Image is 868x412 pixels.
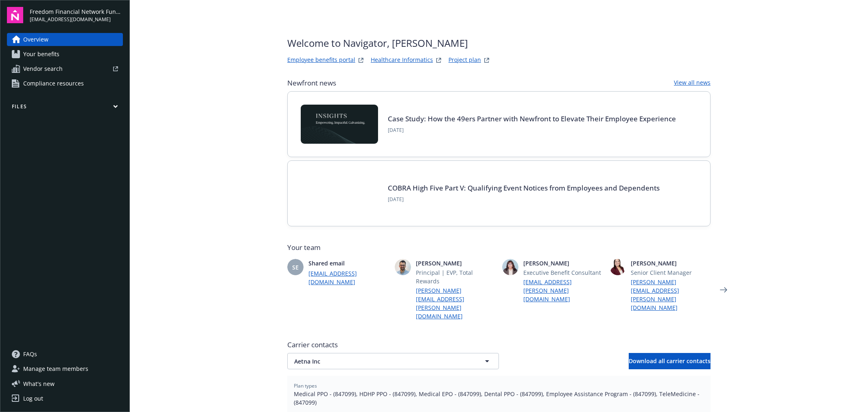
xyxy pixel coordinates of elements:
[287,55,355,65] a: Employee benefits portal
[7,348,123,361] a: FAQs
[7,62,123,75] a: Vendor search
[7,7,23,23] img: navigator-logo.svg
[23,392,43,405] div: Log out
[7,379,68,388] button: What's new
[294,390,704,407] span: Medical PPO - (847099), HDHP PPO - (847099), Medical EPO - (847099), Dental PPO - (847099), Emplo...
[294,382,704,390] span: Plan types
[356,55,366,65] a: striveWebsite
[388,114,676,123] a: Case Study: How the 49ers Partner with Newfront to Elevate Their Employee Experience
[23,362,88,375] span: Manage team members
[629,353,711,369] button: Download all carrier contacts
[7,362,123,375] a: Manage team members
[371,55,433,65] a: Healthcare Informatics
[388,196,660,203] span: [DATE]
[416,259,496,267] span: [PERSON_NAME]
[30,7,123,16] span: Freedom Financial Network Funding, LLC
[629,357,711,365] span: Download all carrier contacts
[292,263,299,272] span: SE
[23,77,84,90] span: Compliance resources
[434,55,444,65] a: springbukWebsite
[7,77,123,90] a: Compliance resources
[416,268,496,285] span: Principal | EVP, Total Rewards
[23,348,37,361] span: FAQs
[287,36,492,50] span: Welcome to Navigator , [PERSON_NAME]
[523,259,603,267] span: [PERSON_NAME]
[395,259,411,275] img: photo
[502,259,518,275] img: photo
[301,105,378,144] img: Card Image - INSIGHTS copy.png
[523,268,603,277] span: Executive Benefit Consultant
[631,278,711,312] a: [PERSON_NAME][EMAIL_ADDRESS][PERSON_NAME][DOMAIN_NAME]
[448,55,481,65] a: Project plan
[388,183,660,193] a: COBRA High Five Part V: Qualifying Event Notices from Employees and Dependents
[416,286,496,320] a: [PERSON_NAME][EMAIL_ADDRESS][PERSON_NAME][DOMAIN_NAME]
[308,259,388,267] span: Shared email
[388,127,676,134] span: [DATE]
[631,259,711,267] span: [PERSON_NAME]
[294,357,464,366] span: Aetna Inc
[523,278,603,303] a: [EMAIL_ADDRESS][PERSON_NAME][DOMAIN_NAME]
[23,379,55,388] span: What ' s new
[287,78,336,88] span: Newfront news
[30,16,123,23] span: [EMAIL_ADDRESS][DOMAIN_NAME]
[610,259,626,275] img: photo
[23,62,63,75] span: Vendor search
[30,7,123,23] button: Freedom Financial Network Funding, LLC[EMAIL_ADDRESS][DOMAIN_NAME]
[7,48,123,61] a: Your benefits
[23,48,59,61] span: Your benefits
[482,55,492,65] a: projectPlanWebsite
[631,268,711,277] span: Senior Client Manager
[23,33,48,46] span: Overview
[287,243,711,252] span: Your team
[287,340,711,350] span: Carrier contacts
[308,269,388,286] a: [EMAIL_ADDRESS][DOMAIN_NAME]
[7,103,123,113] button: Files
[717,283,730,296] a: Next
[674,78,711,88] a: View all news
[287,353,499,369] button: Aetna Inc
[301,174,378,213] img: BLOG-Card Image - Compliance - COBRA High Five Pt 5 - 09-11-25.jpg
[7,33,123,46] a: Overview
